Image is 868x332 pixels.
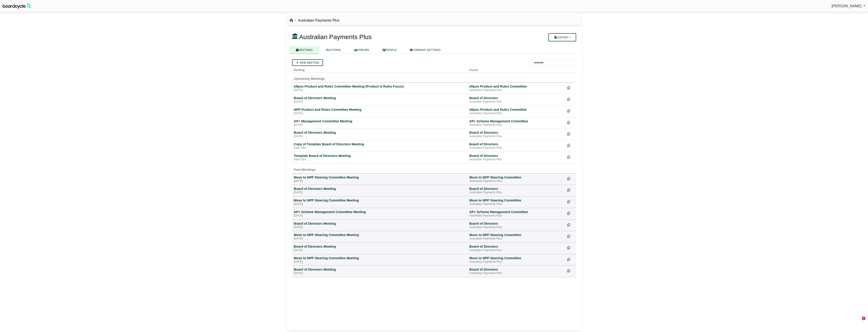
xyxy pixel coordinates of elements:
a: AP+ Scheme Management Committee Australian Payments Plus [469,119,564,127]
div: Australian Payments Plus [469,214,564,218]
div: Australian Payments Plus [469,249,564,252]
a: Move to NPP Steering Committee Meeting [DATE] [294,233,466,241]
div: Make a copy [567,142,574,148]
a: COMPANY SETTINGS [403,46,447,54]
span: Upcoming Meetings [294,77,325,80]
div: Australian Payments Plus [469,123,564,127]
div: eftpos Product and Rules Committee [469,84,564,88]
a: Board of Directors Australian Payments Plus [469,244,564,252]
a: AP+ Scheme Management Committee Meeting [DATE] [294,210,466,218]
th: Meeting [292,66,468,73]
div: eftpos Product and Rules Committee Meeting (Product & Rules Focus) [294,84,466,88]
div: Australian Payments Plus [469,272,564,275]
nav: breadcrumb [289,18,340,23]
div: Australian Payments Plus [469,146,564,150]
a: FORUMS [347,46,376,54]
div: Move to NPP Steering Committee [469,175,564,179]
div: eftpos Product and Rules Committee [469,108,564,112]
img: BoardcycleBlackGreen-aaafeed430059cb809a45853b8cf6d952af9d84e6e89e1f1685b34bfd5cb7d64.svg [3,3,31,9]
a: Board of Directors Australian Payments Plus [469,267,564,275]
div: Make a copy [567,267,574,274]
a: Move to NPP Steering Committee Australian Payments Plus [469,256,564,264]
div: AP+ Management Committee Meeting [294,119,466,123]
a: Board of Directors Meeting [DATE] [294,131,466,138]
div: Board of Directors Meeting [294,187,466,191]
a: Board of Directors Meeting [DATE] [294,187,466,194]
div: Template Board of Directors Meeting [294,154,466,158]
a: New meeting [292,59,323,66]
a: AP+ Management Committee Meeting [DATE] [294,119,466,127]
div: Board of Directors Meeting [294,96,466,100]
span: Australian Payments Plus [299,33,372,40]
span: 2 [862,317,865,320]
div: AP+ Scheme Management Committee Meeting [294,210,466,214]
div: Move to NPP Steering Committee Meeting [294,198,466,202]
div: Board of Directors [469,131,564,135]
div: Board of Directors Meeting [294,244,466,249]
div: Move to NPP Steering Committee Meeting [294,175,466,179]
div: Make a copy [567,175,574,181]
div: Make a copy [567,221,574,228]
button: Export [548,33,576,41]
a: [PERSON_NAME] [832,3,865,9]
div: Australian Payments Plus [469,135,564,138]
span: [PERSON_NAME] [832,4,862,8]
a: NPP Product and Rules Committee Meeting [DATE] [294,108,466,115]
div: Australian Payments Plus [469,191,564,194]
div: [DATE] [294,191,466,194]
div: Board of Directors [469,244,564,249]
a: Board of Directors Australian Payments Plus [469,221,564,229]
div: AP+ Scheme Management Committee [469,210,564,214]
div: Board of Directors [469,267,564,272]
div: [DATE] [294,237,466,241]
a: Move to NPP Steering Committee Australian Payments Plus [469,198,564,206]
a: Board of Directors Meeting [DATE] [294,96,466,104]
a: eftpos Product and Rules Committee Meeting (Product & Rules Focus) [DATE] [294,84,466,92]
div: [DATE] [294,202,466,206]
div: Make a copy [567,119,574,125]
div: Move to NPP Steering Committee [469,198,564,202]
div: Board of Directors Meeting [294,221,466,226]
a: Move to NPP Steering Committee Meeting [DATE] [294,198,466,206]
a: Board of Directors Meeting [DATE] [294,244,466,252]
div: Copy of Template Board of Directors Meeting [294,142,466,146]
div: NPP Product and Rules Committee Meeting [294,108,466,112]
div: [DATE] [294,112,466,115]
div: Australian Payments Plus [469,158,564,161]
div: Make a copy [567,131,574,137]
div: [DATE] [294,260,466,264]
iframe: Intercom live chat [853,317,863,327]
div: Board of Directors [469,187,564,191]
a: Board of Directors Meeting [DATE] [294,267,466,275]
div: [DATE] [294,179,466,183]
div: Australian Payments Plus [469,179,564,183]
div: Move to NPP Steering Committee Meeting [294,256,466,260]
div: Make a copy [567,256,574,262]
div: Make a copy [567,108,574,114]
a: Move to NPP Steering Committee Meeting [DATE] [294,175,466,183]
div: Board of Directors Meeting [294,267,466,272]
div: AP+ Scheme Management Committee [469,119,564,123]
a: eftpos Product and Rules Committee Australian Payments Plus [469,108,564,115]
th: Forum [468,66,565,73]
a: Template Board of Directors Meeting Date TBA [294,154,466,161]
div: Move to NPP Steering Committee Meeting [294,233,466,237]
div: Make a copy [567,233,574,239]
a: Board of Directors Australian Payments Plus [469,96,564,104]
div: [DATE] [294,123,466,127]
div: Make a copy [567,244,574,251]
div: [DATE] [294,135,466,138]
div: Make a copy [567,96,574,102]
div: [DATE] [294,272,466,275]
div: Move to NPP Steering Committee [469,233,564,237]
a: Move to NPP Steering Committee Meeting [DATE] [294,256,466,264]
div: [DATE] [294,249,466,252]
div: Date TBA [294,158,466,161]
div: Board of Directors [469,221,564,226]
a: ACTIONS [319,46,347,54]
a: Copy of Template Board of Directors Meeting Date TBA [294,142,466,150]
a: AP+ Scheme Management Committee Australian Payments Plus [469,210,564,218]
a: Move to NPP Steering Committee Australian Payments Plus [469,175,564,183]
a: Board of Directors Australian Payments Plus [469,154,564,161]
div: Australian Payments Plus [469,260,564,264]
